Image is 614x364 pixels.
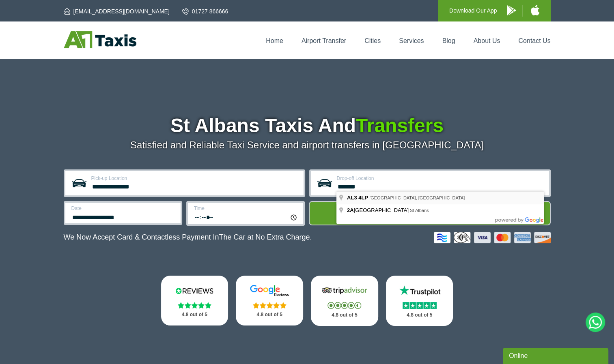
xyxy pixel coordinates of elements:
a: Contact Us [518,37,550,44]
img: A1 Taxis iPhone App [531,5,539,15]
p: 4.8 out of 5 [395,310,444,320]
span: Transfers [356,115,444,136]
img: Reviews.io [170,285,219,297]
p: 4.8 out of 5 [170,310,220,320]
img: Stars [403,302,437,309]
a: Airport Transfer [302,37,346,44]
h1: St Albans Taxis And [64,116,551,135]
img: Stars [327,302,361,309]
label: Time [194,206,298,211]
img: Stars [253,302,287,308]
a: Services [399,37,424,44]
span: AL3 4LP [347,195,368,201]
img: A1 Taxis Android App [507,5,516,15]
p: 4.8 out of 5 [320,310,369,320]
a: Reviews.io Stars 4.8 out of 5 [161,276,228,325]
a: Blog [442,37,455,44]
label: Drop-off Location [337,176,544,181]
p: 4.8 out of 5 [245,310,294,320]
a: [EMAIL_ADDRESS][DOMAIN_NAME] [64,7,170,15]
p: Download Our App [449,6,497,16]
img: Google [245,285,294,297]
a: Tripadvisor Stars 4.8 out of 5 [311,276,378,326]
img: Tripadvisor [320,285,369,297]
a: About Us [474,37,500,44]
label: Pick-up Location [91,176,299,181]
a: Trustpilot Stars 4.8 out of 5 [386,276,453,326]
img: Stars [178,302,211,308]
a: 01727 866666 [182,7,228,15]
span: 2A [347,207,354,213]
img: Trustpilot [395,285,444,297]
button: Get Quote [309,201,551,225]
p: We Now Accept Card & Contactless Payment In [64,233,312,242]
img: A1 Taxis St Albans LTD [64,31,136,48]
a: Home [266,37,283,44]
span: [GEOGRAPHIC_DATA], [GEOGRAPHIC_DATA] [369,195,465,200]
a: Google Stars 4.8 out of 5 [236,276,303,325]
img: Credit And Debit Cards [434,232,551,243]
span: St Albans [410,208,429,213]
iframe: chat widget [503,346,610,364]
p: Satisfied and Reliable Taxi Service and airport transfers in [GEOGRAPHIC_DATA] [64,139,551,151]
a: Cities [364,37,381,44]
span: The Car at No Extra Charge. [219,233,312,241]
label: Date [71,206,176,211]
span: [GEOGRAPHIC_DATA] [347,207,410,213]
